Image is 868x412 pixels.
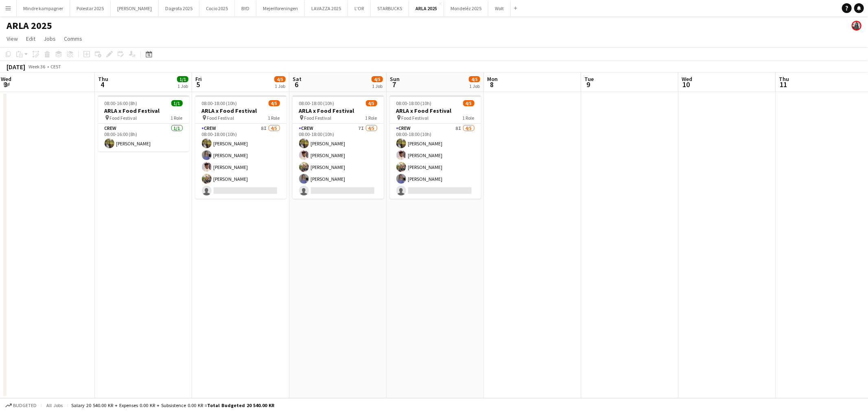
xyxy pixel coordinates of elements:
[852,21,861,31] app-user-avatar: Mia Tidemann
[70,0,111,16] button: Polestar 2025
[584,75,594,83] span: Tue
[13,403,37,408] span: Budgeted
[680,80,692,89] span: 10
[1,75,11,83] span: Wed
[348,0,371,16] button: L'OR
[71,402,274,408] div: Salary 20 540.00 KR + Expenses 0.00 KR + Subsistence 0.00 KR =
[487,75,498,83] span: Mon
[105,100,138,106] span: 08:00-16:00 (8h)
[171,100,183,106] span: 1/1
[97,80,108,89] span: 4
[372,83,383,89] div: 1 Job
[390,107,481,114] h3: ARLA x Food Festival
[299,100,335,106] span: 08:00-18:00 (10h)
[26,35,35,42] span: Edit
[171,115,183,121] span: 1 Role
[463,115,474,121] span: 1 Role
[207,402,274,408] span: Total Budgeted 20 540.00 KR
[194,80,202,89] span: 5
[488,0,511,16] button: Wolt
[17,0,70,16] button: Mindre kampagner
[207,115,234,121] span: Food Festival
[44,35,56,42] span: Jobs
[390,75,400,83] span: Sun
[293,124,384,199] app-card-role: Crew7I4/508:00-18:00 (10h)[PERSON_NAME][PERSON_NAME][PERSON_NAME][PERSON_NAME]
[444,0,488,16] button: Mondeléz 2025
[110,115,137,121] span: Food Festival
[402,115,429,121] span: Food Festival
[7,35,18,42] span: View
[268,115,280,121] span: 1 Role
[27,64,47,70] span: Week 36
[98,124,189,151] app-card-role: Crew1/108:00-16:00 (8h)[PERSON_NAME]
[61,33,85,44] a: Comms
[235,0,256,16] button: BYD
[269,100,280,106] span: 4/5
[23,33,39,44] a: Edit
[486,80,498,89] span: 8
[409,0,444,16] button: ARLA 2025
[4,401,38,410] button: Budgeted
[291,80,302,89] span: 6
[293,75,302,83] span: Sat
[274,76,286,82] span: 4/5
[45,402,64,408] span: All jobs
[177,83,188,89] div: 1 Job
[111,0,159,16] button: [PERSON_NAME]
[50,64,61,70] div: CEST
[779,75,789,83] span: Thu
[372,76,383,82] span: 4/5
[40,33,59,44] a: Jobs
[682,75,692,83] span: Wed
[64,35,82,42] span: Comms
[390,95,481,199] app-job-card: 08:00-18:00 (10h)4/5ARLA x Food Festival Food Festival1 RoleCrew8I4/508:00-18:00 (10h)[PERSON_NAM...
[275,83,285,89] div: 1 Job
[177,76,188,82] span: 1/1
[256,0,305,16] button: Mejeriforeningen
[304,115,332,121] span: Food Festival
[3,33,21,44] a: View
[293,95,384,199] app-job-card: 08:00-18:00 (10h)4/5ARLA x Food Festival Food Festival1 RoleCrew7I4/508:00-18:00 (10h)[PERSON_NAM...
[199,0,235,16] button: Cocio 2025
[463,100,474,106] span: 4/5
[366,100,377,106] span: 4/5
[7,63,25,71] div: [DATE]
[98,95,189,151] app-job-card: 08:00-16:00 (8h)1/1ARLA x Food Festival Food Festival1 RoleCrew1/108:00-16:00 (8h)[PERSON_NAME]
[7,20,52,32] h1: ARLA 2025
[98,107,189,114] h3: ARLA x Food Festival
[469,76,480,82] span: 4/5
[195,95,286,199] app-job-card: 08:00-18:00 (10h)4/5ARLA x Food Festival Food Festival1 RoleCrew8I4/508:00-18:00 (10h)[PERSON_NAM...
[469,83,480,89] div: 1 Job
[305,0,348,16] button: LAVAZZA 2025
[195,75,202,83] span: Fri
[778,80,789,89] span: 11
[583,80,594,89] span: 9
[159,0,199,16] button: Dagrofa 2025
[195,124,286,199] app-card-role: Crew8I4/508:00-18:00 (10h)[PERSON_NAME][PERSON_NAME][PERSON_NAME][PERSON_NAME]
[390,124,481,199] app-card-role: Crew8I4/508:00-18:00 (10h)[PERSON_NAME][PERSON_NAME][PERSON_NAME][PERSON_NAME]
[371,0,409,16] button: STARBUCKS
[202,100,237,106] span: 08:00-18:00 (10h)
[98,75,108,83] span: Thu
[389,80,400,89] span: 7
[195,107,286,114] h3: ARLA x Food Festival
[293,107,384,114] h3: ARLA x Food Festival
[396,100,432,106] span: 08:00-18:00 (10h)
[365,115,377,121] span: 1 Role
